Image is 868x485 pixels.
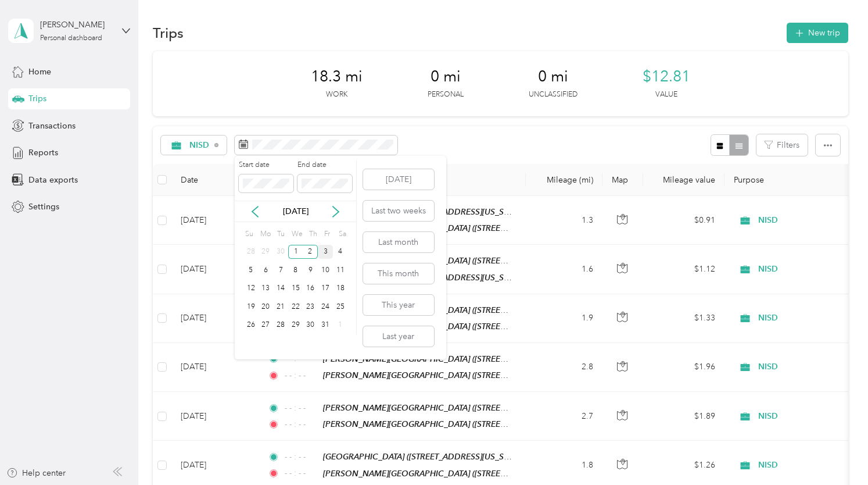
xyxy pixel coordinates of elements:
div: 14 [273,281,288,296]
div: 29 [288,318,303,333]
span: - - : - - [285,418,318,431]
div: 18 [333,281,348,296]
td: $1.12 [643,245,724,294]
div: 23 [303,299,318,314]
span: NISD [758,410,865,423]
span: 18.3 mi [311,67,363,86]
span: [PERSON_NAME][GEOGRAPHIC_DATA] ([STREET_ADDRESS][US_STATE]) [323,370,591,380]
div: [PERSON_NAME] [40,19,113,31]
div: Personal dashboard [40,35,102,42]
p: [DATE] [271,205,320,217]
span: Home [28,66,51,78]
span: NISD [758,459,865,472]
p: Unclassified [529,90,578,100]
span: - - : - - [285,467,318,480]
div: 1 [288,245,303,259]
div: 25 [333,299,348,314]
span: NISD [758,312,865,324]
span: [PERSON_NAME][GEOGRAPHIC_DATA] ([STREET_ADDRESS][US_STATE]) [323,223,591,233]
span: NISD [758,263,865,276]
iframe: Everlance-gr Chat Button Frame [803,420,868,485]
th: Map [602,164,643,196]
span: 0 mi [538,67,568,86]
button: [DATE] [363,169,434,190]
span: $12.81 [643,67,690,86]
div: 21 [273,299,288,314]
span: 0 mi [431,67,461,86]
button: Filters [756,134,808,156]
div: Th [307,226,318,243]
td: $1.33 [643,294,724,343]
span: [PERSON_NAME][GEOGRAPHIC_DATA] ([STREET_ADDRESS][US_STATE]) [323,419,591,429]
div: 15 [288,281,303,296]
div: 6 [258,263,273,277]
span: [PERSON_NAME][GEOGRAPHIC_DATA] ([STREET_ADDRESS][US_STATE]) [323,403,591,413]
span: - - : - - [285,402,318,415]
span: NISD [758,214,865,227]
div: 10 [318,263,333,277]
span: Settings [28,201,59,213]
td: [DATE] [171,343,259,392]
td: [DATE] [171,294,259,343]
label: Start date [239,160,293,170]
p: Personal [428,90,464,100]
div: 5 [243,263,259,277]
div: 13 [258,281,273,296]
div: 29 [258,245,273,259]
span: NISD [189,141,210,149]
span: Data exports [28,174,78,186]
div: 12 [243,281,259,296]
div: 9 [303,263,318,277]
div: 3 [318,245,333,259]
p: Work [326,90,347,100]
span: NISD [758,361,865,373]
div: 17 [318,281,333,296]
div: 16 [303,281,318,296]
div: Mo [259,226,271,243]
div: Tu [275,226,286,243]
td: [DATE] [171,392,259,441]
div: Sa [337,226,348,243]
div: Fr [322,226,333,243]
span: [PERSON_NAME][GEOGRAPHIC_DATA] ([STREET_ADDRESS][US_STATE]) [323,305,591,315]
div: Su [243,226,254,243]
div: 24 [318,299,333,314]
div: 26 [243,318,259,333]
span: [PERSON_NAME][GEOGRAPHIC_DATA] ([STREET_ADDRESS][US_STATE]) [323,322,591,331]
div: 30 [303,318,318,333]
div: 27 [258,318,273,333]
button: Last month [363,232,434,252]
div: 30 [273,245,288,259]
td: [DATE] [171,196,259,245]
div: We [290,226,303,243]
span: Transactions [28,120,76,132]
span: [PERSON_NAME][GEOGRAPHIC_DATA] ([STREET_ADDRESS][US_STATE]) [323,354,591,364]
button: New trip [787,23,848,43]
p: Value [655,90,677,100]
div: 31 [318,318,333,333]
div: 28 [243,245,259,259]
div: 20 [258,299,273,314]
td: 1.9 [526,294,602,343]
th: Mileage value [643,164,724,196]
span: [PERSON_NAME][GEOGRAPHIC_DATA] ([STREET_ADDRESS][US_STATE]) [323,469,591,479]
th: Date [171,164,259,196]
span: - - : - - [285,451,318,463]
td: $1.96 [643,343,724,392]
div: 11 [333,263,348,277]
div: 28 [273,318,288,333]
button: This month [363,263,434,284]
div: 19 [243,299,259,314]
td: $0.91 [643,196,724,245]
div: 22 [288,299,303,314]
h1: Trips [153,27,184,39]
span: - - : - - [285,369,318,382]
button: Last two weeks [363,201,434,221]
button: Last year [363,326,434,347]
td: 1.3 [526,196,602,245]
label: End date [297,160,352,170]
div: 4 [333,245,348,259]
button: Help center [6,467,66,479]
span: [PERSON_NAME][GEOGRAPHIC_DATA] ([STREET_ADDRESS][US_STATE]) [323,256,591,266]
